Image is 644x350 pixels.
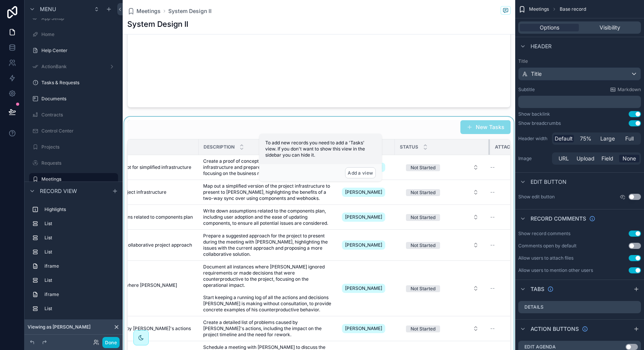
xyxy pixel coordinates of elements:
[531,285,544,293] span: Tabs
[29,157,118,169] a: Requests
[518,58,641,64] label: Title
[44,206,115,213] label: Highlights
[168,7,212,15] a: System Design II
[518,231,570,237] div: Show record comments
[400,144,418,150] span: Status
[531,70,542,78] span: Title
[600,24,620,31] span: Visibility
[600,135,615,142] span: Large
[601,155,613,162] span: Field
[41,160,117,166] label: Requests
[518,255,573,261] div: Allow users to attach files
[531,325,579,333] span: Action buttons
[524,304,544,310] label: Details
[495,144,530,150] span: Attachments
[44,291,115,298] label: iframe
[625,135,634,142] span: Full
[29,93,118,105] a: Documents
[580,135,591,142] span: 75%
[44,235,115,241] label: List
[41,128,117,134] label: Control Center
[265,140,365,158] span: To add new records you need to add a 'Tasks' view. If you don't want to show this view in the sid...
[618,87,641,93] span: Markdown
[29,125,118,137] a: Control Center
[41,96,117,102] label: Documents
[559,155,569,162] span: URL
[345,167,376,178] button: Add a view
[29,44,118,57] a: Help Center
[555,135,573,142] span: Default
[518,120,561,126] div: Show breadcrumbs
[29,109,118,121] a: Contracts
[127,19,188,29] h1: System Design II
[28,324,90,330] span: Viewing as [PERSON_NAME]
[529,6,549,12] span: Meetings
[518,243,577,249] div: Comments open by default
[29,173,118,185] a: Meetings
[102,337,120,348] button: Done
[44,221,115,227] label: List
[44,249,115,255] label: List
[29,61,118,73] a: ActionBank
[518,87,535,93] label: Subtitle
[623,155,636,162] span: None
[40,187,77,195] span: Record view
[29,141,118,153] a: Projects
[29,28,118,41] a: Home
[531,215,586,222] span: Record comments
[518,111,550,117] div: Show backlink
[29,77,118,89] a: Tasks & Requests
[518,136,549,142] label: Header width
[518,194,555,200] label: Show edit button
[41,176,113,182] label: Meetings
[44,306,115,312] label: List
[41,15,117,21] label: App Setup
[540,24,559,31] span: Options
[518,67,641,80] button: Title
[25,200,123,322] div: scrollable content
[560,6,586,12] span: Base record
[136,7,161,15] span: Meetings
[610,87,641,93] a: Markdown
[41,31,117,38] label: Home
[40,5,56,13] span: Menu
[41,112,117,118] label: Contracts
[531,43,552,50] span: Header
[518,155,549,162] label: Image
[518,267,593,273] div: Allow users to mention other users
[41,80,117,86] label: Tasks & Requests
[127,7,161,15] a: Meetings
[531,178,567,186] span: Edit button
[41,47,117,54] label: Help Center
[44,263,115,269] label: iframe
[41,64,106,70] label: ActionBank
[518,96,641,108] div: scrollable content
[29,12,118,25] a: App Setup
[577,155,595,162] span: Upload
[204,144,235,150] span: Description
[41,144,117,150] label: Projects
[44,277,115,283] label: List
